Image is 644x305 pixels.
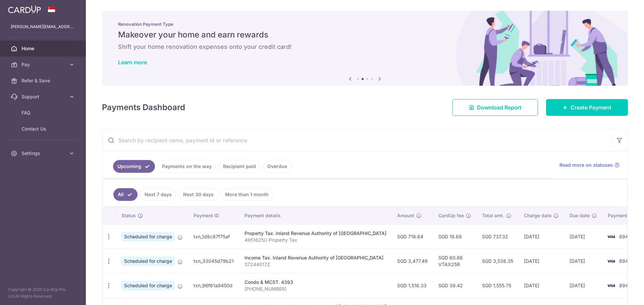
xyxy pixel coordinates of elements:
[245,261,386,268] p: S7244017Z
[564,224,602,249] td: [DATE]
[219,160,260,173] a: Recipient paid
[559,162,613,168] span: Read more on statuses
[8,5,41,13] img: CardUp
[519,249,564,273] td: [DATE]
[245,254,386,261] div: Income Tax. Inland Revenue Authority of [GEOGRAPHIC_DATA]
[21,109,66,116] span: FAQ
[118,29,612,40] h5: Makeover your home and earn rewards
[121,281,175,290] span: Scheduled for charge
[524,212,551,219] span: Charge date
[188,224,239,249] td: txn_1d8c87f75af
[221,188,273,201] a: More than 1 month
[604,282,618,290] img: Bank Card
[188,249,239,273] td: txn_33045d79b21
[245,237,386,243] p: 4951625U Property Tax
[158,160,216,173] a: Payments on the way
[121,212,136,219] span: Status
[619,258,631,264] span: 8940
[477,249,519,273] td: SGD 3,538.35
[559,162,620,168] a: Read more on statuses
[519,273,564,298] td: [DATE]
[564,273,602,298] td: [DATE]
[179,188,218,201] a: Next 30 days
[245,230,386,237] div: Property Tax. Inland Revenue Authority of [GEOGRAPHIC_DATA]
[482,212,504,219] span: Total amt.
[118,59,147,66] a: Learn more
[433,249,477,273] td: SGD 60.86 VTAX25R
[118,21,612,27] p: Renovation Payment Type
[477,103,522,111] span: Download Report
[188,207,239,224] th: Payment ID
[438,212,464,219] span: CardUp fee
[21,61,66,68] span: Pay
[102,11,628,86] img: Renovation banner
[604,233,618,241] img: Bank Card
[546,99,628,116] a: Create Payment
[21,126,66,132] span: Contact Us
[121,232,175,241] span: Scheduled for charge
[245,286,386,292] p: [PHONE_NUMBER]
[113,188,138,201] a: All
[21,45,66,52] span: Home
[619,283,631,288] span: 8940
[245,279,386,286] div: Condo & MCST. 4393
[239,207,392,224] th: Payment details
[102,130,611,151] input: Search by recipient name, payment id or reference
[452,99,538,116] a: Download Report
[263,160,291,173] a: Overdue
[21,93,66,100] span: Support
[392,273,433,298] td: SGD 1,516.33
[477,224,519,249] td: SGD 737.32
[564,249,602,273] td: [DATE]
[433,224,477,249] td: SGD 18.68
[118,43,612,51] h6: Shift your home renovation expenses onto your credit card!
[433,273,477,298] td: SGD 39.42
[11,23,75,30] p: [PERSON_NAME][EMAIL_ADDRESS][DOMAIN_NAME]
[570,212,590,219] span: Due date
[601,285,637,302] iframe: Opens a widget where you can find more information
[604,257,618,265] img: Bank Card
[140,188,176,201] a: Next 7 days
[619,234,631,239] span: 8940
[188,273,239,298] td: txn_96f61a9450d
[392,249,433,273] td: SGD 3,477.49
[519,224,564,249] td: [DATE]
[113,160,155,173] a: Upcoming
[21,77,66,84] span: Refer & Save
[392,224,433,249] td: SGD 718.64
[21,150,66,157] span: Settings
[477,273,519,298] td: SGD 1,555.75
[121,256,175,266] span: Scheduled for charge
[102,101,185,113] h4: Payments Dashboard
[397,212,414,219] span: Amount
[571,103,611,111] span: Create Payment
